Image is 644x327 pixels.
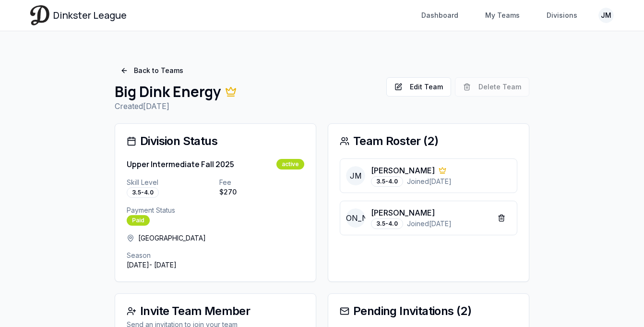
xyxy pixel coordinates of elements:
p: $ 270 [219,187,304,197]
span: JM [346,166,365,185]
span: Joined [DATE] [407,219,452,229]
div: 3.5-4.0 [127,187,159,198]
p: Fee [219,178,304,187]
div: active [276,159,304,170]
div: Division Status [127,135,304,147]
div: 3.5-4.0 [371,176,403,187]
div: Paid [127,215,150,226]
a: Divisions [541,7,583,24]
p: Created [DATE] [115,100,379,112]
span: [GEOGRAPHIC_DATA] [138,233,206,243]
p: [DATE] - [DATE] [127,260,304,270]
p: [PERSON_NAME] [371,165,435,176]
a: Dashboard [416,7,464,24]
div: Invite Team Member [127,305,304,317]
p: [PERSON_NAME] [371,207,435,218]
p: Season [127,251,304,260]
div: Pending Invitations ( 2 ) [340,305,517,317]
span: [PERSON_NAME] [346,208,365,228]
span: Joined [DATE] [407,177,452,186]
div: Team Roster ( 2 ) [340,135,517,147]
h3: Upper Intermediate Fall 2025 [127,158,234,170]
span: Dinkster League [53,9,127,22]
div: 3.5-4.0 [371,218,403,229]
p: Payment Status [127,206,304,215]
button: JM [598,8,614,23]
h1: Big Dink Energy [115,83,379,100]
a: Dinkster League [30,5,127,25]
a: My Teams [479,7,525,24]
p: Skill Level [127,178,212,187]
a: Back to Teams [115,62,189,79]
img: Dinkster [30,5,49,25]
button: Edit Team [386,77,451,97]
